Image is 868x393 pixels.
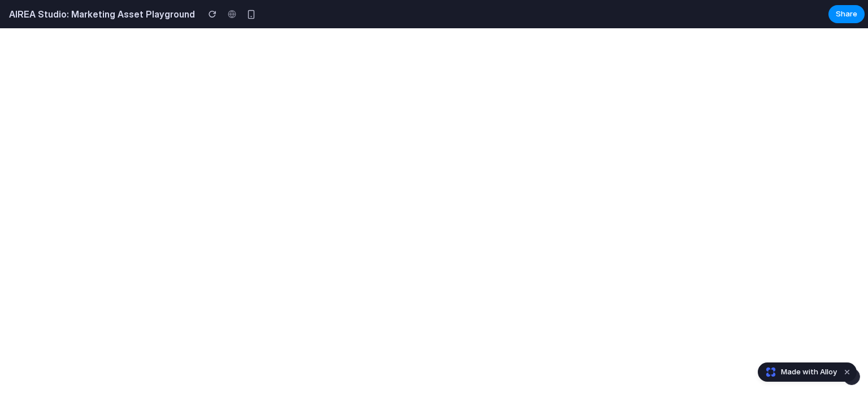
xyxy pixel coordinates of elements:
[840,365,854,379] button: Dismiss watermark
[781,366,837,378] span: Made with Alloy
[5,7,195,21] h2: AIREA Studio: Marketing Asset Playground
[836,8,857,20] span: Share
[758,366,838,378] a: Made with Alloy
[828,5,865,23] button: Share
